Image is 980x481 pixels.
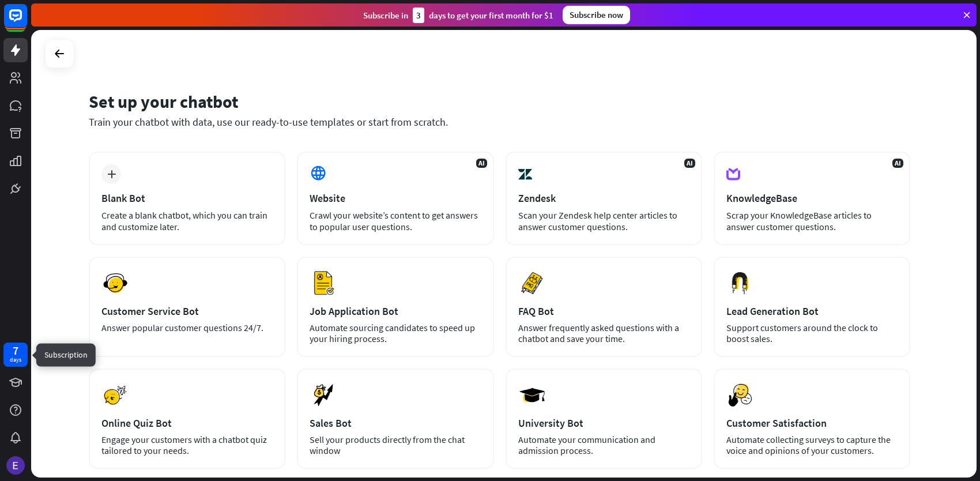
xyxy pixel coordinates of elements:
[101,191,273,205] div: Blank Bot
[726,434,898,456] div: Automate collecting surveys to capture the voice and opinions of your customers.
[684,159,695,168] span: AI
[9,5,44,39] button: Open LiveChat chat widget
[3,343,28,367] a: 7 days
[101,416,273,430] div: Online Quiz Bot
[310,305,481,318] div: Job Application Bot
[101,322,273,333] div: Answer popular customer questions 24/7.
[89,115,910,129] div: Train your chatbot with data, use our ready-to-use templates or start from scratch.
[726,191,898,205] div: KnowledgeBase
[726,209,898,232] div: Scrap your KnowledgeBase articles to answer customer questions.
[518,191,689,205] div: Zendesk
[310,191,481,205] div: Website
[518,209,689,232] div: Scan your Zendesk help center articles to answer customer questions.
[518,322,689,344] div: Answer frequently asked questions with a chatbot and save your time.
[107,170,116,178] i: plus
[310,416,481,430] div: Sales Bot
[13,345,18,356] div: 7
[518,416,689,430] div: University Bot
[10,356,21,364] div: days
[892,159,903,168] span: AI
[476,159,487,168] span: AI
[310,209,481,232] div: Crawl your website’s content to get answers to popular user questions.
[413,7,424,23] div: 3
[101,434,273,456] div: Engage your customers with a chatbot quiz tailored to your needs.
[726,322,898,344] div: Support customers around the clock to boost sales.
[89,91,910,112] div: Set up your chatbot
[101,209,273,232] div: Create a blank chatbot, which you can train and customize later.
[101,305,273,318] div: Customer Service Bot
[363,7,553,23] div: Subscribe in days to get your first month for $1
[310,322,481,344] div: Automate sourcing candidates to speed up your hiring process.
[726,305,898,318] div: Lead Generation Bot
[310,434,481,456] div: Sell your products directly from the chat window
[518,434,689,456] div: Automate your communication and admission process.
[726,416,898,430] div: Customer Satisfaction
[563,6,630,24] div: Subscribe now
[518,305,689,318] div: FAQ Bot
